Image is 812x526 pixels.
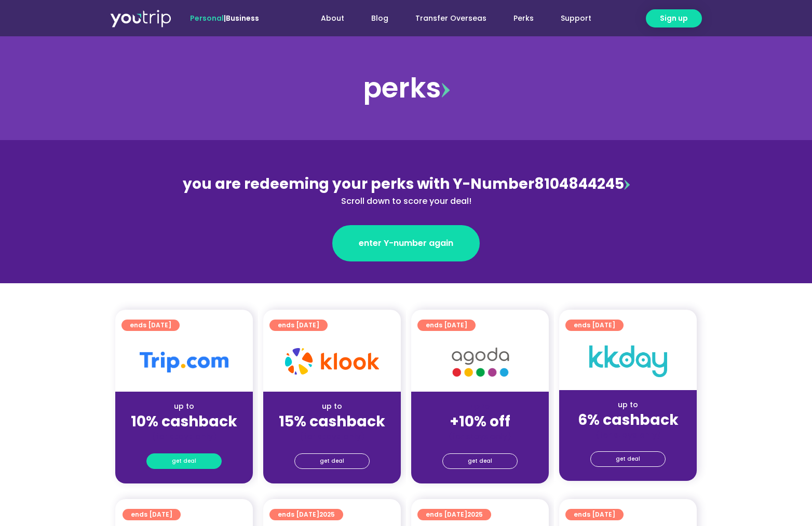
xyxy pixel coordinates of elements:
strong: 6% cashback [578,410,679,430]
span: Personal [190,13,224,23]
div: 8104844245 [181,173,631,207]
span: | [190,13,259,23]
strong: 15% cashback [279,411,385,432]
a: ends [DATE] [121,320,180,331]
span: ends [DATE] [574,509,615,520]
div: (for stays only) [124,431,245,442]
a: Blog [358,9,402,28]
div: up to [124,401,245,412]
span: ends [DATE] [131,509,172,520]
span: up to [470,401,490,411]
span: Sign up [660,13,688,24]
a: ends [DATE] [123,509,181,520]
a: get deal [146,453,222,469]
div: (for stays only) [567,430,688,440]
span: 2025 [467,510,483,519]
span: ends [DATE] [426,320,467,331]
div: up to [567,399,688,410]
a: ends [DATE] [565,509,624,520]
a: Support [547,9,605,28]
span: ends [DATE] [278,509,335,520]
strong: 10% cashback [131,411,237,432]
div: up to [272,401,393,412]
a: About [307,9,358,28]
div: (for stays only) [272,431,393,442]
a: Sign up [646,9,702,27]
a: get deal [442,453,518,469]
strong: +10% off [450,411,510,432]
span: get deal [468,454,492,468]
span: you are redeeming your perks with Y-Number [183,174,534,194]
a: enter Y-number again [332,225,480,261]
a: get deal [294,453,370,469]
a: Business [226,13,259,23]
a: ends [DATE]2025 [269,509,343,520]
a: ends [DATE] [417,320,476,331]
span: ends [DATE] [278,320,319,331]
span: enter Y-number again [359,237,453,250]
a: ends [DATE] [565,320,624,331]
span: ends [DATE] [574,320,615,331]
span: ends [DATE] [426,509,483,520]
span: 2025 [319,510,335,519]
span: get deal [172,454,196,468]
span: get deal [320,454,344,468]
a: ends [DATE]2025 [417,509,491,520]
nav: Menu [287,9,605,28]
a: Perks [500,9,547,28]
a: get deal [590,451,666,467]
span: ends [DATE] [130,320,171,331]
span: get deal [616,452,640,466]
div: (for stays only) [419,431,540,442]
div: Scroll down to score your deal! [181,195,631,207]
a: Transfer Overseas [402,9,500,28]
a: ends [DATE] [269,320,328,331]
